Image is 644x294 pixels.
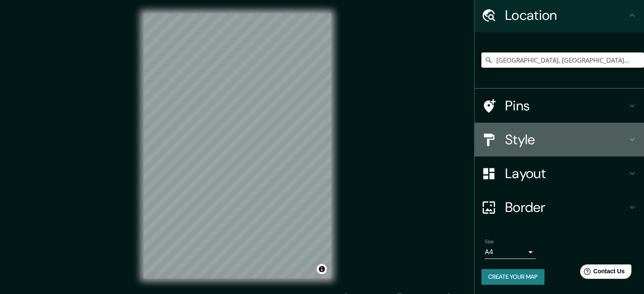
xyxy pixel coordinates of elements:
input: Pick your city or area [481,52,644,68]
h4: Location [505,7,627,24]
div: Layout [475,157,644,190]
div: Pins [475,89,644,123]
canvas: Map [144,14,331,278]
div: Border [475,190,644,224]
h4: Pins [505,97,627,114]
h4: Style [505,131,627,148]
button: Create your map [481,269,544,285]
h4: Layout [505,165,627,182]
h4: Border [505,199,627,216]
label: Size [485,238,494,245]
iframe: Help widget launcher [569,261,635,285]
button: Toggle attribution [317,264,327,274]
div: Style [475,123,644,157]
div: A4 [485,245,536,259]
